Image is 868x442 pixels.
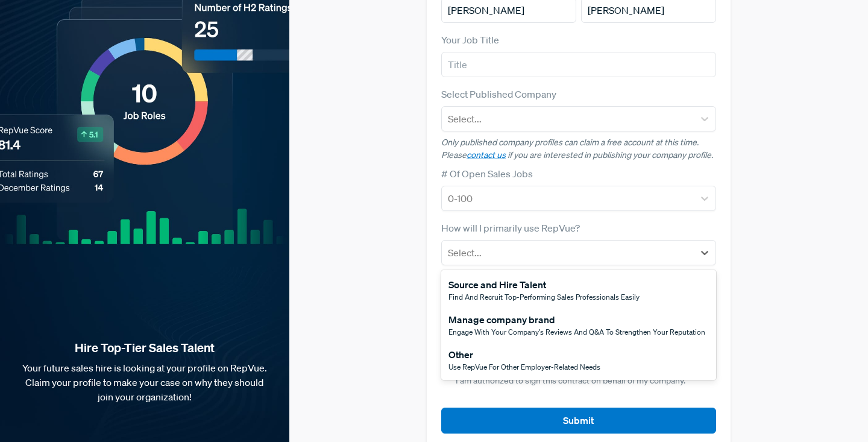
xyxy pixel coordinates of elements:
[441,136,716,162] p: Only published company profiles can claim a free account at this time. Please if you are interest...
[441,166,533,181] label: # Of Open Sales Jobs
[448,347,600,362] div: Other
[19,361,270,404] p: Your future sales hire is looking at your profile on RepVue. Claim your profile to make your case...
[441,408,716,434] button: Submit
[19,340,270,356] strong: Hire Top-Tier Sales Talent
[467,150,506,160] a: contact us
[441,52,716,77] input: Title
[448,362,600,372] span: Use RepVue for other employer-related needs
[441,33,499,47] label: Your Job Title
[441,87,556,101] label: Select Published Company
[441,221,580,235] label: How will I primarily use RepVue?
[448,312,705,327] div: Manage company brand
[448,292,640,302] span: Find and recruit top-performing sales professionals easily
[448,327,705,337] span: Engage with your company's reviews and Q&A to strengthen your reputation
[448,277,640,292] div: Source and Hire Talent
